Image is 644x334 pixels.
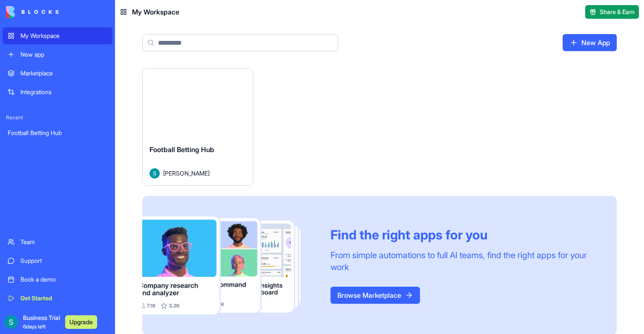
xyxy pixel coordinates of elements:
a: Get Started [3,290,112,307]
div: Football Betting Hub [8,129,107,137]
a: Football Betting Hub [3,124,112,141]
span: Recent [3,114,112,121]
div: From simple automations to full AI teams, find the right apps for your work [331,249,596,273]
a: Support [3,252,112,269]
img: ACg8ocKIZ8Vxj1bbYrw3kXDMgzRzdzZl8xHtWTfXeR6o_5F43rTW9A=s96-c [4,315,18,329]
div: Get Started [20,294,107,302]
div: Team [20,238,107,246]
button: Upgrade [65,315,97,329]
a: Book a demo [3,271,112,288]
span: Business Trial [23,314,60,331]
div: Support [20,256,107,265]
span: 6 days left [23,323,46,330]
a: Browse Marketplace [331,287,420,304]
img: logo [6,6,59,18]
span: My Workspace [132,7,179,17]
a: Football Betting HubAvatar[PERSON_NAME] [142,68,253,186]
img: Avatar [149,168,160,179]
a: Marketplace [3,65,112,82]
div: Find the right apps for you [331,227,596,242]
span: Football Betting Hub [149,145,214,154]
div: New app [20,50,107,59]
span: [PERSON_NAME] [163,169,210,178]
div: My Workspace [20,32,107,40]
a: Integrations [3,83,112,101]
a: New App [563,34,617,51]
a: New app [3,46,112,63]
button: Share & Earn [585,5,639,19]
img: Frame_181_egmpey.png [142,216,317,314]
div: Book a demo [20,275,107,284]
a: My Workspace [3,27,112,44]
div: Marketplace [20,69,107,78]
div: Integrations [20,88,107,96]
a: Team [3,233,112,250]
span: Share & Earn [600,8,635,16]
